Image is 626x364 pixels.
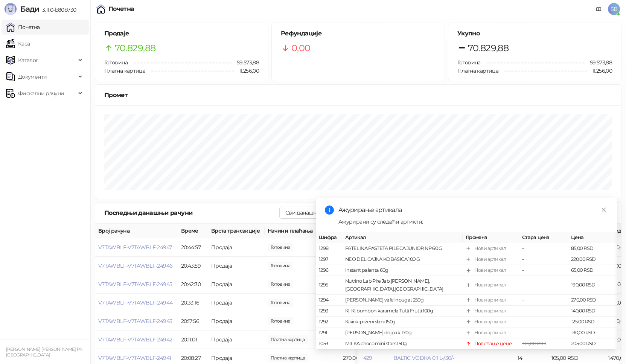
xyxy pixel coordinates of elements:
td: - [519,276,568,294]
td: 1295 [316,276,342,294]
th: Број рачуна [95,224,178,238]
div: Повећање цене [474,340,512,347]
button: V7TAWBLF-V7TAWBLF-24943 [98,318,172,324]
td: 130,00 RSD [568,327,617,338]
span: close [601,207,606,212]
td: 1291 [316,327,342,338]
a: Close [600,206,608,214]
td: - [519,294,568,305]
td: Nutrino Lab Pire Jab,[PERSON_NAME],[GEOGRAPHIC_DATA],[GEOGRAPHIC_DATA] [342,276,463,294]
td: 20:43:59 [178,257,208,275]
div: Нови артикал [474,281,506,289]
button: V7TAWBLF-V7TAWBLF-24946 [98,262,172,269]
button: 429 [363,355,372,361]
td: Продаја [208,238,265,257]
td: 1294 [316,294,342,305]
td: 1296 [316,265,342,276]
td: 1293 [316,306,342,317]
span: info-circle [325,206,334,215]
span: 105,00 [268,299,293,307]
button: V7TAWBLF-V7TAWBLF-24942 [98,336,172,343]
th: Шифра [316,232,342,243]
td: 65,00 RSD [568,265,617,276]
span: Готовина [457,59,481,66]
span: 215,00 [268,317,293,325]
td: MILKA choco mini stars 150g [342,338,463,349]
th: Промена [463,232,519,243]
span: V7TAWBLF-V7TAWBLF-24947 [98,244,172,251]
button: BALTIC VODKA 0.1 L-/30/- [393,355,454,361]
th: Врста трансакције [208,224,265,238]
div: Последњи данашњи рачуни [104,208,279,218]
h5: Рефундације [281,29,436,38]
span: SB [608,3,620,15]
div: Почетна [108,6,134,12]
span: Платна картица [104,67,145,74]
div: Нови артикал [474,256,506,263]
td: 20:44:57 [178,238,208,257]
td: 20:33:16 [178,294,208,312]
span: Документи [18,69,47,84]
a: Документација [593,3,605,15]
td: 1297 [316,254,342,265]
td: 205,00 RSD [568,338,617,349]
td: [PERSON_NAME] dojpak 170g [342,327,463,338]
span: 11.256,00 [587,67,612,75]
td: KI-KI bombon karamela Tutti Frutti 100g [342,306,463,317]
th: Стара цена [519,232,568,243]
span: 59.573,88 [232,58,259,67]
td: Instant palenta 60g [342,265,463,276]
div: Нови артикал [474,296,506,303]
td: 140,00 RSD [568,306,617,317]
span: Готовина [104,59,128,66]
td: - [519,254,568,265]
div: Нови артикал [474,307,506,315]
th: Начини плаћања [265,224,340,238]
th: Цена [568,232,617,243]
td: 20:11:01 [178,330,208,349]
td: NEO DEL CAJNA KOBASICA 100 G [342,254,463,265]
td: Продаја [208,312,265,330]
button: V7TAWBLF-V7TAWBLF-24944 [98,299,172,306]
span: 410,00 [268,243,293,251]
td: Kikiriki prženi slani 150g [342,317,463,327]
div: Ажурирани су следећи артикли: [338,218,608,226]
td: - [519,243,568,254]
td: 270,00 RSD [568,294,617,305]
td: 1292 [316,317,342,327]
td: 85,00 RSD [568,243,617,254]
small: [PERSON_NAME] [PERSON_NAME] PR [GEOGRAPHIC_DATA] [6,347,82,358]
td: - [519,306,568,317]
span: 59.573,88 [585,58,612,67]
span: 70.829,88 [468,41,509,55]
th: Време [178,224,208,238]
td: - [519,327,568,338]
th: Артикал [342,232,463,243]
div: Нови артикал [474,329,506,337]
td: 20:42:30 [178,275,208,294]
span: 279,00 [268,354,308,362]
button: V7TAWBLF-V7TAWBLF-24941 [98,355,171,361]
td: Продаја [208,257,265,275]
div: Ажурирање артикала [338,206,608,215]
td: [PERSON_NAME] vafel nougat 250g [342,294,463,305]
td: Продаја [208,330,265,349]
img: Logo [5,3,17,15]
td: 1298 [316,243,342,254]
a: Каса [6,36,30,51]
span: 70.829,88 [115,41,155,55]
span: 175,00 [268,280,293,288]
span: 0,00 [291,41,310,55]
h5: Продаје [104,29,259,38]
button: V7TAWBLF-V7TAWBLF-24945 [98,281,172,288]
span: 385,00 [268,335,308,344]
div: Нови артикал [474,245,506,252]
td: PATELINA PASTETA PILECA JUNIOR NP 60 G [342,243,463,254]
td: 125,00 RSD [568,317,617,327]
